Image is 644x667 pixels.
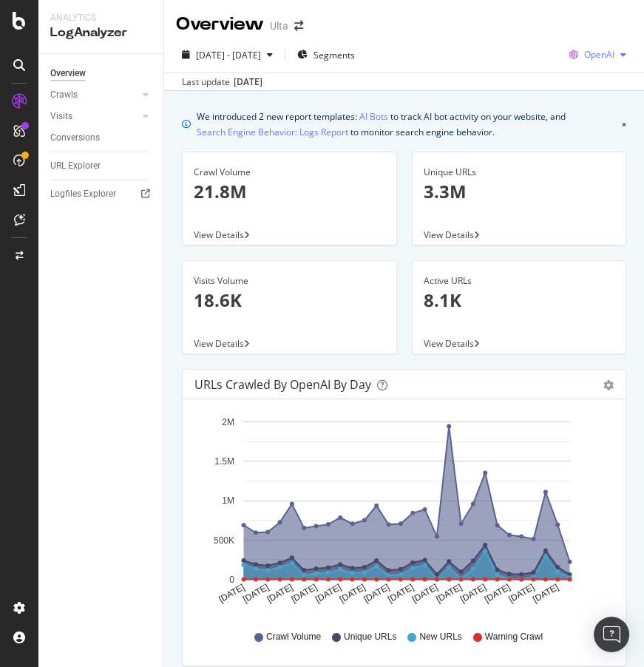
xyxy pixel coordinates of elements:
div: Crawls [50,87,78,103]
text: 1.5M [214,456,234,467]
button: Segments [291,43,361,67]
text: [DATE] [313,582,343,605]
text: [DATE] [386,582,416,605]
text: [DATE] [265,582,295,605]
button: close banner [618,106,630,143]
button: OpenAI [563,43,632,67]
div: Overview [176,12,264,37]
div: URL Explorer [50,158,101,174]
text: [DATE] [531,582,560,605]
text: [DATE] [217,582,246,605]
p: 8.1K [424,288,615,313]
svg: A chart. [194,411,603,617]
div: arrow-right-arrow-left [294,21,303,31]
div: Crawl Volume [194,166,385,179]
span: View Details [424,337,474,350]
span: [DATE] - [DATE] [196,49,261,61]
div: Last update [182,75,262,89]
text: [DATE] [506,582,536,605]
div: Overview [50,66,86,81]
div: LogAnalyzer [50,24,152,41]
span: View Details [194,337,244,350]
span: Crawl Volume [266,631,321,643]
text: [DATE] [410,582,440,605]
a: Logfiles Explorer [50,186,153,202]
text: [DATE] [241,582,271,605]
text: [DATE] [458,582,488,605]
text: 2M [222,417,234,427]
span: Segments [313,49,355,61]
div: Active URLs [424,274,615,288]
text: 1M [222,495,234,506]
div: Logfiles Explorer [50,186,116,202]
button: [DATE] - [DATE] [176,43,279,67]
a: Search Engine Behavior: Logs Report [197,124,348,140]
div: URLs Crawled by OpenAI by day [194,377,371,392]
div: Open Intercom Messenger [594,617,629,652]
div: Ulta [270,18,288,33]
text: [DATE] [434,582,464,605]
div: [DATE] [234,75,262,89]
div: info banner [182,109,626,140]
div: Analytics [50,12,152,24]
span: Unique URLs [344,631,396,643]
text: [DATE] [362,582,391,605]
p: 18.6K [194,288,385,313]
div: Visits Volume [194,274,385,288]
a: Visits [50,109,138,124]
a: URL Explorer [50,158,153,174]
span: New URLs [419,631,461,643]
div: Visits [50,109,72,124]
text: 500K [214,535,234,546]
span: View Details [194,228,244,241]
div: Unique URLs [424,166,615,179]
text: [DATE] [289,582,319,605]
span: View Details [424,228,474,241]
p: 3.3M [424,179,615,204]
text: [DATE] [483,582,512,605]
text: 0 [229,575,234,585]
div: We introduced 2 new report templates: to track AI bot activity on your website, and to monitor se... [197,109,616,140]
a: Overview [50,66,153,81]
span: Warning Crawl [485,631,543,643]
div: gear [603,380,614,390]
a: Crawls [50,87,138,103]
a: AI Bots [359,109,388,124]
a: Conversions [50,130,153,146]
span: OpenAI [584,48,614,61]
p: 21.8M [194,179,385,204]
text: [DATE] [338,582,367,605]
div: Conversions [50,130,100,146]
